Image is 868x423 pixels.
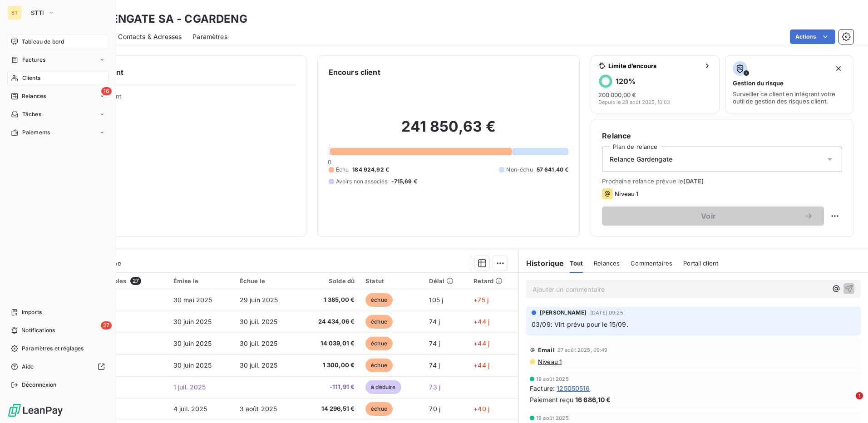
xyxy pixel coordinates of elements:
[173,339,212,347] span: 30 juin 2025
[336,166,349,174] span: Échu
[306,383,355,392] span: -111,91 €
[598,99,670,105] span: Depuis le 28 août 2025, 10:03
[537,166,569,174] span: 57 641,40 €
[557,384,590,393] span: 125050516
[613,212,804,220] span: Voir
[336,177,388,186] span: Avoirs non associés
[532,320,628,328] span: 03/09: Virt prévu pour le 15/09.
[790,30,835,44] button: Actions
[538,346,555,354] span: Email
[22,344,84,353] span: Paramètres et réglages
[610,155,672,164] span: Relance Gardengate
[22,56,45,64] span: Factures
[55,67,295,78] h6: Informations client
[602,207,824,226] button: Voir
[557,347,608,353] span: 27 août 2025, 09:49
[615,190,638,197] span: Niveau 1
[22,363,34,371] span: Aide
[540,309,587,317] span: [PERSON_NAME]
[473,296,488,304] span: +75 j
[22,74,40,82] span: Clients
[530,395,573,404] span: Paiement reçu
[329,67,380,78] h6: Encours client
[365,402,393,416] span: échue
[22,110,41,118] span: Tâches
[473,339,489,347] span: +44 j
[173,318,212,325] span: 30 juin 2025
[365,359,393,372] span: échue
[329,118,569,145] h2: 241 850,63 €
[73,93,295,105] span: Propriétés Client
[192,32,227,41] span: Paramètres
[101,87,112,95] span: 16
[240,405,277,413] span: 3 août 2025
[306,404,355,413] span: 14 296,51 €
[429,318,440,325] span: 74 j
[365,277,418,285] div: Statut
[594,260,620,267] span: Relances
[173,383,206,391] span: 1 juil. 2025
[608,62,700,69] span: Limite d’encours
[598,91,636,98] span: 200 000,00 €
[602,177,842,185] span: Prochaine relance prévue le
[240,339,278,347] span: 30 juil. 2025
[240,296,278,304] span: 29 juin 2025
[631,260,672,267] span: Commentaires
[473,318,489,325] span: +44 j
[590,310,623,315] span: [DATE] 09:25
[429,361,440,369] span: 74 j
[306,317,355,326] span: 24 434,06 €
[473,277,513,285] div: Retard
[537,358,562,365] span: Niveau 1
[22,92,46,100] span: Relances
[240,318,278,325] span: 30 juil. 2025
[575,395,611,404] span: 16 686,10 €
[240,277,295,285] div: Échue le
[365,337,393,350] span: échue
[570,260,583,267] span: Tout
[306,361,355,370] span: 1 300,00 €
[306,295,355,305] span: 1 385,00 €
[733,90,846,105] span: Surveiller ce client en intégrant votre outil de gestion des risques client.
[328,158,331,166] span: 0
[536,376,569,382] span: 19 août 2025
[306,277,355,285] div: Solde dû
[429,296,443,304] span: 105 j
[80,11,247,27] h3: GARDENGATE SA - CGARDENG
[429,339,440,347] span: 74 j
[173,277,229,285] div: Émise le
[683,260,718,267] span: Portail client
[31,9,44,16] span: STTI
[173,361,212,369] span: 30 juin 2025
[7,403,64,418] img: Logo LeanPay
[130,277,141,285] span: 27
[173,296,212,304] span: 30 mai 2025
[856,392,863,399] span: 1
[837,392,859,414] iframe: Intercom live chat
[365,380,401,394] span: à déduire
[173,405,207,413] span: 4 juil. 2025
[22,128,50,137] span: Paiements
[22,308,42,316] span: Imports
[683,177,704,185] span: [DATE]
[536,415,569,421] span: 19 août 2025
[725,55,853,113] button: Gestion du risqueSurveiller ce client en intégrant votre outil de gestion des risques client.
[602,130,842,141] h6: Relance
[473,361,489,369] span: +44 j
[306,339,355,348] span: 14 039,01 €
[519,258,564,269] h6: Historique
[240,361,278,369] span: 30 juil. 2025
[7,5,22,20] div: ST
[21,326,55,334] span: Notifications
[473,405,489,413] span: +40 j
[365,315,393,329] span: échue
[22,38,64,46] span: Tableau de bord
[530,384,555,393] span: Facture :
[352,166,389,174] span: 184 924,92 €
[101,321,112,330] span: 27
[391,177,417,186] span: -715,69 €
[429,383,440,391] span: 73 j
[22,381,57,389] span: Déconnexion
[365,293,393,307] span: échue
[7,359,108,374] a: Aide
